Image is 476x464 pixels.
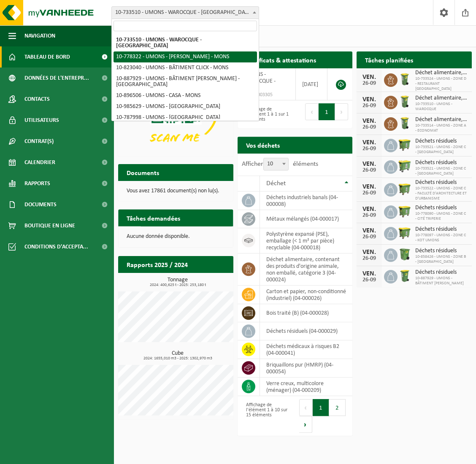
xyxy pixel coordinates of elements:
[118,256,196,272] h2: Rapports 2025 / 2024
[242,398,291,434] div: Affichage de l'élément 1 à 10 sur 15 éléments
[361,81,378,86] div: 26-09
[24,173,50,194] span: Rapports
[114,73,257,90] li: 10-887929 - UMONS - BÂTIMENT [PERSON_NAME] - [GEOGRAPHIC_DATA]
[24,46,70,67] span: Tableau de bord
[296,68,328,100] td: [DATE]
[415,159,468,166] span: Déchets résiduels
[122,277,233,287] h3: Tonnage
[114,90,257,101] li: 10-896506 - UMONS - CASA - MONS
[24,194,57,215] span: Documents
[244,71,276,91] span: UMONS - WAROCQUE - MONS
[122,283,233,287] span: 2024: 400,625 t - 2025: 253,180 t
[415,211,468,221] span: 10-778090 - UMONS - ZONE C - CITÉ TRIPERIE
[415,233,468,243] span: 10-778097 - UMONS - ZONE C - KOT UMONS
[398,116,412,130] img: WB-0140-HPE-GN-50
[361,206,378,213] div: VEN.
[398,72,412,86] img: WB-0140-HPE-GN-50
[112,7,259,19] span: 10-733510 - UMONS - WAROCQUE - MONS
[415,276,468,286] span: 10-887929 - UMONS - BÂTIMENT [PERSON_NAME]
[114,51,257,62] li: 10-778322 - UMONS - [PERSON_NAME] - MONS
[415,70,468,76] span: Déchet alimentaire, contenant des produits d'origine animale, non emballé, catég...
[24,236,88,257] span: Conditions d'accepta...
[361,96,378,103] div: VEN.
[415,205,468,211] span: Déchets résiduels
[118,164,168,181] h2: Documents
[361,249,378,256] div: VEN.
[415,116,468,123] span: Déchet alimentaire, contenant des produits d'origine animale, non emballé, catég...
[361,256,378,262] div: 26-09
[361,167,378,173] div: 26-09
[398,182,412,196] img: WB-1100-HPE-GN-50
[361,227,378,234] div: VEN.
[114,112,257,123] li: 10-787998 - UMONS - [GEOGRAPHIC_DATA]
[415,145,468,155] span: 10-733521 - UMONS - ZONE C - [GEOGRAPHIC_DATA]
[24,25,55,46] span: Navigation
[329,399,346,416] button: 2
[357,51,422,68] h2: Tâches planifiées
[398,94,412,109] img: WB-0140-HPE-GN-50
[313,399,329,416] button: 1
[114,101,257,112] li: 10-985629 - UMONS - [GEOGRAPHIC_DATA]
[335,103,348,120] button: Next
[398,159,412,173] img: WB-0660-HPE-GN-50
[260,304,353,322] td: bois traité (B) (04-000028)
[24,67,89,89] span: Données de l'entrepr...
[361,118,378,124] div: VEN.
[242,161,318,167] label: Afficher éléments
[361,213,378,219] div: 26-09
[260,286,353,304] td: carton et papier, non-conditionné (industriel) (04-000026)
[398,204,412,219] img: WB-1100-HPE-GN-50
[114,62,257,73] li: 10-823040 - UMONS - BÂTIMENT CLICK - MONS
[398,138,412,152] img: WB-1100-HPE-GN-50
[299,416,312,433] button: Next
[415,95,468,102] span: Déchet alimentaire, contenant des produits d'origine animale, non emballé, catég...
[415,179,468,186] span: Déchets résiduels
[415,269,468,276] span: Déchets résiduels
[415,166,468,176] span: 10-733521 - UMONS - ZONE C - [GEOGRAPHIC_DATA]
[299,399,313,416] button: Previous
[264,158,288,170] span: 10
[361,139,378,146] div: VEN.
[305,103,319,120] button: Previous
[415,248,468,254] span: Déchets résiduels
[361,183,378,190] div: VEN.
[415,102,468,112] span: 10-733510 - UMONS - WAROCQUE
[111,6,259,19] span: 10-733510 - UMONS - WAROCQUE - MONS
[118,210,189,226] h2: Tâches demandées
[238,137,288,153] h2: Vos déchets
[361,277,378,283] div: 26-09
[319,103,335,120] button: 1
[114,35,257,51] li: 10-733510 - UMONS - WAROCQUE - [GEOGRAPHIC_DATA]
[260,228,353,254] td: polystyrène expansé (PSE), emballage (< 1 m² par pièce) recyclable (04-000018)
[122,356,233,361] span: 2024: 1655,010 m3 - 2025: 1302,970 m3
[160,272,233,289] a: Consulter les rapports
[361,270,378,277] div: VEN.
[415,186,468,201] span: 10-733522 - UMONS - ZONE C - FACULTÉ D'ARCHITECTURE ET D'URBANISME
[398,247,412,262] img: WB-0370-HPE-GN-50
[415,138,468,145] span: Déchets résiduels
[260,359,353,378] td: briquaillons pur (HMRP) (04-000054)
[361,124,378,130] div: 26-09
[361,74,378,81] div: VEN.
[398,226,412,240] img: WB-1100-HPE-GN-50
[266,180,286,187] span: Déchet
[260,378,353,396] td: verre creux, multicolore (ménager) (04-000209)
[361,146,378,152] div: 26-09
[127,234,225,240] p: Aucune donnée disponible.
[415,123,468,133] span: 10-733514 - UMONS - ZONE A - ECONOMAT
[361,234,378,240] div: 26-09
[361,190,378,196] div: 26-09
[260,254,353,286] td: déchet alimentaire, contenant des produits d'origine animale, non emballé, catégorie 3 (04-000024)
[24,89,50,110] span: Contacts
[398,269,412,283] img: WB-0240-HPE-GN-50
[238,51,325,68] h2: Certificats & attestations
[122,351,233,361] h3: Cube
[260,210,353,228] td: métaux mélangés (04-000017)
[415,254,468,264] span: 10-858426 - UMONS - ZONE B - [GEOGRAPHIC_DATA]
[260,340,353,359] td: déchets médicaux à risques B2 (04-000041)
[24,152,55,173] span: Calendrier
[24,215,75,236] span: Boutique en ligne
[24,131,54,152] span: Contrat(s)
[127,188,225,194] p: Vous avez 17861 document(s) non lu(s).
[415,76,468,92] span: 10-733524 - UMONS - ZONE D - RESTAURANT [GEOGRAPHIC_DATA]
